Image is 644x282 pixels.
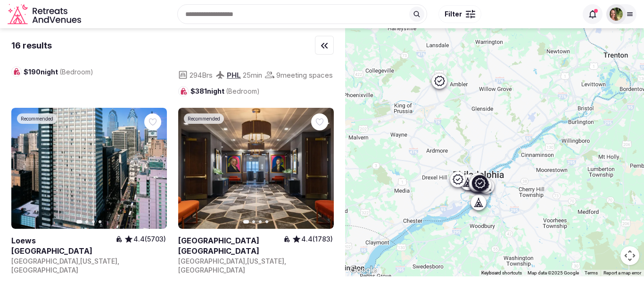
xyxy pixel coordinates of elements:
button: Go to slide 4 [99,220,101,223]
span: [GEOGRAPHIC_DATA] [178,266,245,274]
span: Recommended [21,115,53,122]
button: Go to slide 3 [92,220,95,223]
div: 16 results [11,40,52,51]
button: Keyboard shortcuts [481,270,522,276]
span: Recommended [188,115,220,122]
span: [US_STATE] [247,257,284,265]
button: 4.4(5703) [124,234,167,244]
span: 4.4 (1783) [301,234,333,244]
span: 9 meeting spaces [276,70,333,80]
span: $381 night [190,87,260,96]
a: Report a map error [603,270,641,275]
span: , [78,257,80,265]
span: 4.4 (5703) [133,234,166,244]
button: Go to slide 1 [243,220,249,224]
button: Go to slide 1 [76,220,83,224]
span: , [117,257,119,265]
span: [GEOGRAPHIC_DATA] [11,266,78,274]
span: [GEOGRAPHIC_DATA] [11,257,78,265]
div: Recommended [184,113,224,124]
a: Terms (opens in new tab) [585,270,598,275]
span: Map data ©2025 Google [528,270,579,275]
h2: Loews [GEOGRAPHIC_DATA] [11,235,116,257]
h2: [GEOGRAPHIC_DATA] [GEOGRAPHIC_DATA] [178,235,283,257]
span: (Bedroom) [226,87,260,95]
span: 294 Brs [190,70,213,80]
a: Visit the homepage [8,4,83,25]
button: Map camera controls [620,246,639,265]
svg: Retreats and Venues company logo [8,4,83,25]
span: $190 night [24,67,93,77]
a: View Kimpton Hotel Palomar Philadelphia [178,108,334,229]
button: Go to slide 2 [85,220,88,223]
span: Filter [445,9,462,19]
a: View venue [178,235,283,257]
a: View Loews Philadelphia Hotel [11,108,167,229]
div: Recommended [17,113,57,124]
a: Open this area in Google Maps (opens a new window) [347,264,379,276]
span: (Bedroom) [59,68,93,76]
button: Go to slide 4 [265,220,268,223]
button: Go to slide 2 [252,220,255,223]
span: [US_STATE] [80,257,117,265]
span: 25 min [243,70,262,80]
img: Google [347,264,379,276]
button: Filter [438,5,481,23]
span: [GEOGRAPHIC_DATA] [178,55,245,63]
img: Shay Tippie [610,8,623,21]
a: View venue [11,235,116,257]
button: Go to slide 3 [259,220,262,223]
a: PHL [227,71,241,80]
button: 4.4(1783) [292,234,334,244]
span: , [284,257,286,265]
span: [GEOGRAPHIC_DATA] [178,257,245,265]
span: , [245,257,247,265]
